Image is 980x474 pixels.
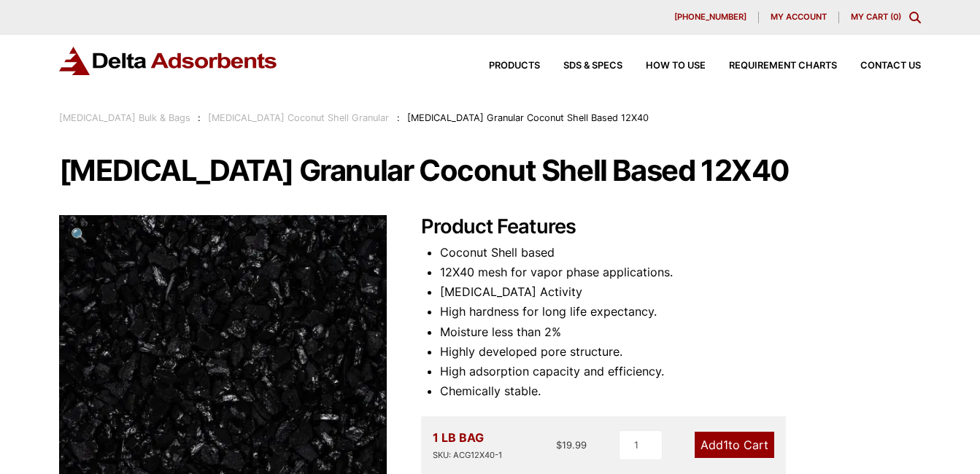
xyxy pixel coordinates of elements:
[440,282,921,302] li: [MEDICAL_DATA] Activity
[397,112,400,123] span: :
[59,155,922,186] h1: [MEDICAL_DATA] Granular Coconut Shell Based 12X40
[837,61,921,71] a: Contact Us
[909,12,921,23] div: Toggle Modal Content
[556,439,587,451] bdi: 19.99
[208,112,389,123] a: [MEDICAL_DATA] Coconut Shell Granular
[433,428,502,462] div: 1 LB BAG
[59,215,99,255] a: View full-screen image gallery
[440,342,921,362] li: Highly developed pore structure.
[556,439,562,451] span: $
[729,61,837,71] span: Requirement Charts
[489,61,540,71] span: Products
[59,112,190,123] a: [MEDICAL_DATA] Bulk & Bags
[440,322,921,342] li: Moisture less than 2%
[433,448,502,462] div: SKU: ACG12X40-1
[622,61,706,71] a: How to Use
[674,13,746,21] span: [PHONE_NUMBER]
[198,112,201,123] span: :
[440,381,921,401] li: Chemically stable.
[540,61,622,71] a: SDS & SPECS
[759,12,839,23] a: My account
[723,438,728,452] span: 1
[71,227,88,243] span: 🔍
[440,362,921,381] li: High adsorption capacity and efficiency.
[440,263,921,282] li: 12X40 mesh for vapor phase applications.
[440,302,921,322] li: High hardness for long life expectancy.
[407,112,649,123] span: [MEDICAL_DATA] Granular Coconut Shell Based 12X40
[466,61,540,71] a: Products
[663,12,759,23] a: [PHONE_NUMBER]
[706,61,837,71] a: Requirement Charts
[421,215,921,239] h2: Product Features
[695,432,774,458] a: Add1to Cart
[771,13,827,21] span: My account
[851,12,901,22] a: My Cart (0)
[893,12,898,22] span: 0
[860,61,921,71] span: Contact Us
[440,243,921,263] li: Coconut Shell based
[646,61,706,71] span: How to Use
[59,47,278,75] img: Delta Adsorbents
[563,61,622,71] span: SDS & SPECS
